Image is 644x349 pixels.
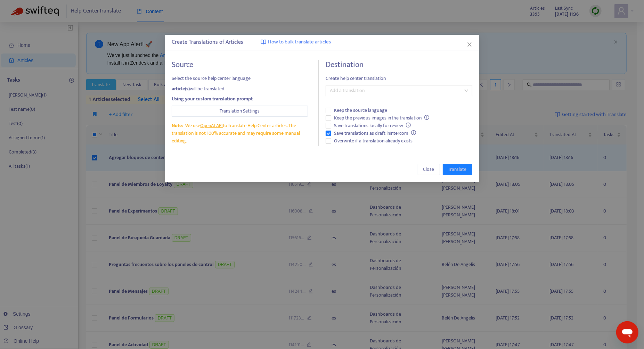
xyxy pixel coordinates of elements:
[411,130,416,135] span: info-circle
[172,95,308,103] div: Using your custom translation prompt
[261,39,266,45] img: image-link
[443,164,472,175] button: Translate
[201,122,223,130] a: OpenAI API
[326,60,472,69] h4: Destination
[406,123,411,127] span: info-circle
[331,114,432,122] span: Keep the previous images in the translation
[261,38,331,46] a: How to bulk translate articles
[268,38,331,46] span: How to bulk translate articles
[424,115,429,120] span: info-circle
[467,42,472,47] span: close
[172,60,308,69] h4: Source
[172,38,472,47] div: Create Translations of Articles
[331,107,390,114] span: Keep the source language
[220,107,260,115] span: Translation Settings
[423,166,434,173] span: Close
[331,130,419,137] span: Save translations as draft in Intercom
[172,106,308,117] button: Translation Settings
[172,122,183,130] span: Note:
[466,41,473,48] button: Close
[418,164,440,175] button: Close
[172,85,190,93] strong: article(s)
[616,321,638,343] iframe: Button to launch messaging window
[331,137,416,145] span: Overwrite if a translation already exists
[172,122,308,145] div: We use to translate Help Center articles. The translation is not 100% accurate and may require so...
[172,85,308,93] div: will be translated
[331,122,414,130] span: Save translations locally for review
[172,75,308,82] span: Select the source help center language
[326,75,472,82] span: Create help center translation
